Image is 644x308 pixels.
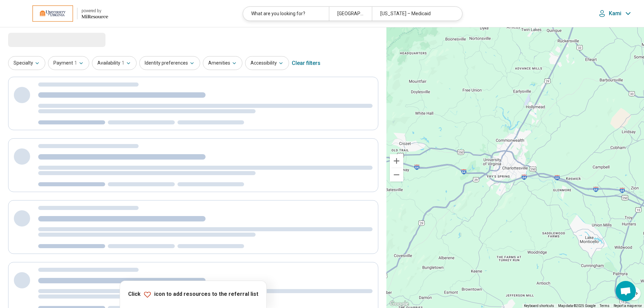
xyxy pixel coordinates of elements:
div: powered by [81,8,108,14]
button: Zoom out [390,168,403,182]
button: Identity preferences [139,56,200,70]
button: Specialty [8,56,45,70]
img: University of Virginia [32,5,73,22]
div: Open chat [616,281,636,301]
span: 1 [122,60,124,67]
a: Terms (opens in new tab) [600,304,610,308]
span: Map data ©2025 Google [558,304,596,308]
div: What are you looking for? [243,7,329,21]
div: [US_STATE] – Medicaid [372,7,458,21]
button: Availability1 [92,56,137,70]
span: 1 [74,60,77,67]
div: Clear filters [292,55,320,71]
span: Loading... [8,33,65,46]
button: Payment1 [48,56,89,70]
a: University of Virginiapowered by [11,5,108,22]
a: Report a map error [614,304,642,308]
p: Click icon to add resources to the referral list [128,290,258,299]
div: [GEOGRAPHIC_DATA], [GEOGRAPHIC_DATA] [329,7,372,21]
button: Amenities [203,56,242,70]
p: Kami [609,10,621,17]
button: Zoom in [390,154,403,168]
button: Accessibility [245,56,289,70]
